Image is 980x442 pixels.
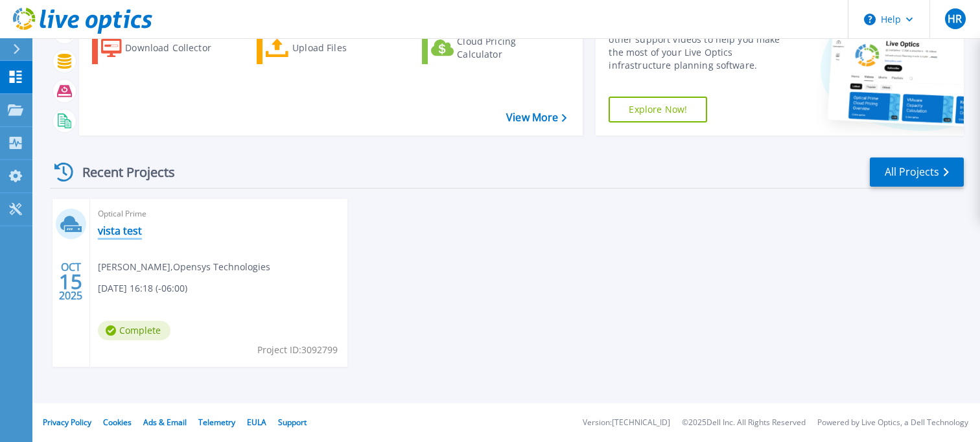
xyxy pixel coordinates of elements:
[98,321,170,340] span: Complete
[457,35,561,61] div: Cloud Pricing Calculator
[98,207,340,221] span: Optical Prime
[98,281,187,296] span: [DATE] 16:18 (-06:00)
[257,343,338,357] span: Project ID: 3092799
[98,260,270,274] span: [PERSON_NAME] , Opensys Technologies
[247,417,266,428] a: EULA
[292,35,396,61] div: Upload Files
[278,417,307,428] a: Support
[125,35,229,61] div: Download Collector
[58,258,83,305] div: OCT 2025
[92,32,237,64] a: Download Collector
[143,417,187,428] a: Ads & Email
[257,32,401,64] a: Upload Files
[98,224,142,237] a: vista test
[948,14,962,24] span: HR
[609,97,707,122] a: Explore Now!
[43,417,91,428] a: Privacy Policy
[50,156,192,188] div: Recent Projects
[59,276,82,287] span: 15
[870,157,964,187] a: All Projects
[198,417,235,428] a: Telemetry
[609,20,793,72] div: Find tutorials, instructional guides and other support videos to help you make the most of your L...
[103,417,132,428] a: Cookies
[422,32,566,64] a: Cloud Pricing Calculator
[682,419,806,427] li: © 2025 Dell Inc. All Rights Reserved
[506,111,566,124] a: View More
[583,419,670,427] li: Version: [TECHNICAL_ID]
[817,419,968,427] li: Powered by Live Optics, a Dell Technology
